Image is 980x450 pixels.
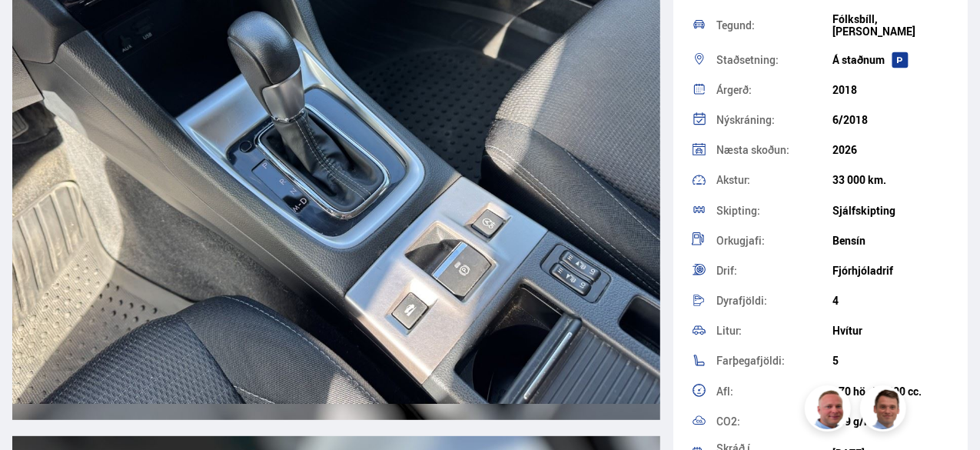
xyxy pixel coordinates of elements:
div: Afl: [716,386,833,397]
div: Næsta skoðun: [716,145,833,155]
div: Hvítur [832,325,949,337]
div: Staðsetning: [716,55,833,65]
div: Akstur: [716,175,833,185]
div: 33 000 km. [832,174,949,186]
div: 6/2018 [832,114,949,126]
div: Orkugjafi: [716,235,833,246]
div: CO2: [716,416,833,427]
div: Skipting: [716,205,833,216]
button: Opna LiveChat spjallviðmót [12,6,58,52]
div: Nýskráning: [716,115,833,125]
div: 2018 [832,84,949,96]
img: FbJEzSuNWCJXmdc-.webp [862,388,909,434]
div: Sjálfskipting [832,205,949,217]
div: Farþegafjöldi: [716,355,833,366]
div: Árgerð: [716,85,833,95]
div: Bensín [832,235,949,247]
div: Á staðnum [832,54,949,66]
div: 2026 [832,144,949,156]
div: Litur: [716,325,833,336]
div: 4 [832,295,949,307]
div: Fólksbíll, [PERSON_NAME] [832,13,949,38]
div: Tegund: [716,20,833,31]
div: Drif: [716,265,833,276]
div: 5 [832,355,949,367]
img: siFngHWaQ9KaOqBr.png [807,388,853,434]
div: Dyrafjöldi: [716,295,833,306]
div: Fjórhjóladrif [832,265,949,277]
